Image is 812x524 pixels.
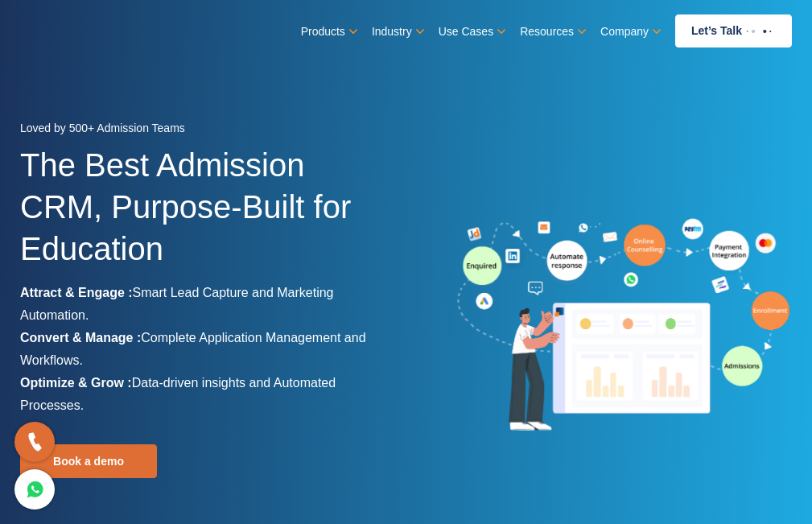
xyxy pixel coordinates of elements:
b: Attract & Engage : [20,286,133,299]
img: admission-software-home-page-header [455,216,792,435]
a: Resources [520,20,584,43]
span: Complete Application Management and Workflows. [20,331,366,367]
a: Company [600,20,659,43]
a: Products [301,20,356,43]
a: Industry [372,20,422,43]
a: Use Cases [439,20,504,43]
a: Let’s Talk [675,14,792,47]
div: Loved by 500+ Admission Teams [20,117,394,144]
span: Smart Lead Capture and Marketing Automation. [20,286,334,322]
span: Data-driven insights and Automated Processes. [20,376,336,412]
b: Optimize & Grow : [20,376,132,390]
a: Book a demo [20,444,157,478]
b: Convert & Manage : [20,331,141,345]
h1: The Best Admission CRM, Purpose-Built for Education [20,144,394,282]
